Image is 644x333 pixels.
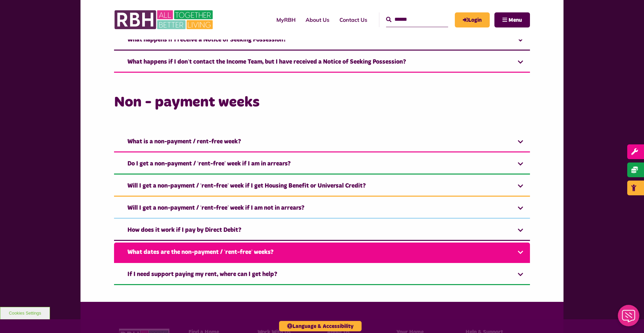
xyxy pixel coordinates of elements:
[114,132,530,152] a: What is a non-payment / rent-free week?
[114,52,530,73] a: What happens if I don’t contact the Income Team, but I have received a Notice of Seeking Possession?
[508,17,522,23] span: Menu
[114,243,530,263] a: What dates are the non-payment / ‘rent-free’ weeks?
[114,30,530,51] a: What happens if I receive a Notice of Seeking Possession?
[114,154,530,175] a: Do I get a non-payment / ‘rent-free’ week if I am in arrears?
[114,176,530,197] a: Will I get a non-payment / ‘rent-free’ week if I get Housing Benefit or Universal Credit?
[301,11,334,29] a: About Us
[114,198,530,219] a: Will I get a non-payment / ‘rent-free’ week if I am not in arrears?
[334,11,372,29] a: Contact Us
[114,220,530,241] a: How does it work if I pay by Direct Debit?
[114,7,215,33] img: RBH
[386,12,448,27] input: Search
[271,11,301,29] a: MyRBH
[114,93,530,112] h3: Non - payment weeks
[614,303,644,333] iframe: Netcall Web Assistant for live chat
[279,321,362,331] button: Language & Accessibility
[114,265,530,285] a: If I need support paying my rent, where can I get help?
[494,12,530,27] button: Navigation
[455,12,490,27] a: MyRBH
